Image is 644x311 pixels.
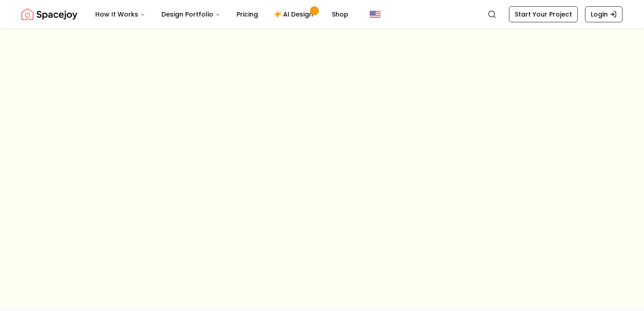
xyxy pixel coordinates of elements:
button: How It Works [88,5,153,23]
button: Design Portfolio [154,5,228,23]
img: Spacejoy Logo [21,5,77,23]
a: Pricing [229,5,265,23]
a: AI Design [267,5,323,23]
nav: Main [88,5,356,23]
a: Shop [325,5,356,23]
a: Spacejoy [21,5,77,23]
a: Login [585,6,623,22]
img: United States [370,9,381,20]
a: Start Your Project [509,6,578,22]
